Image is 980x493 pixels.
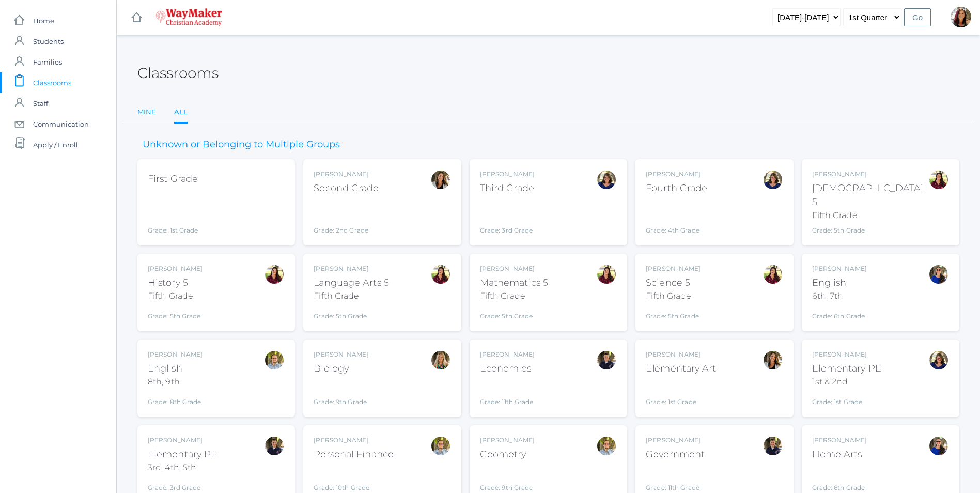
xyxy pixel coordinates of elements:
div: Geometry [480,448,535,461]
div: Grade: 3rd Grade [148,478,217,492]
div: History 5 [148,276,203,290]
div: Biology [314,362,368,376]
div: 3rd, 4th, 5th [148,461,217,474]
div: Grade: 8th Grade [148,392,203,407]
div: Home Arts [812,448,867,461]
div: Grade: 5th Grade [314,306,389,321]
div: [PERSON_NAME] [314,264,389,273]
div: Elizabeth Benzinger [430,264,451,285]
div: [DEMOGRAPHIC_DATA] 5 [812,181,928,209]
div: [PERSON_NAME] [314,170,379,179]
div: English [812,276,867,290]
div: Grade: 5th Grade [646,306,701,321]
div: Amber Farnes [763,350,783,371]
div: Fifth Grade [314,290,389,302]
div: 8th, 9th [148,376,203,388]
div: Elizabeth Benzinger [763,264,783,285]
div: [PERSON_NAME] [646,170,707,179]
div: Richard Lepage [264,436,285,456]
span: Apply / Enroll [33,134,78,155]
div: Grade: 5th Grade [148,306,203,321]
div: Fifth Grade [812,209,928,222]
div: Fifth Grade [646,290,701,302]
div: Richard Lepage [596,350,617,371]
div: English [148,362,203,376]
div: Kylen Braileanu [596,436,617,456]
div: [PERSON_NAME] [480,264,548,273]
div: Richard Lepage [763,436,783,456]
div: [PERSON_NAME] [148,350,203,359]
span: Classrooms [33,72,71,93]
div: Grade: 1st Grade [148,190,198,235]
div: Fourth Grade [646,181,707,195]
div: Elizabeth Benzinger [596,264,617,285]
div: Kylen Braileanu [264,350,285,371]
input: Go [904,8,931,26]
div: [PERSON_NAME] [480,170,535,179]
div: [PERSON_NAME] [812,170,928,179]
div: [PERSON_NAME] [646,350,716,359]
div: Grade: 4th Grade [646,199,707,235]
span: Communication [33,114,89,134]
div: Grade: 5th Grade [812,226,928,235]
a: Mine [137,102,156,122]
div: Amber Farnes [430,170,451,190]
div: Science 5 [646,276,701,290]
div: Elementary PE [148,448,217,461]
div: Stephanie Todhunter [928,264,949,285]
h2: Classrooms [137,65,219,81]
h3: Unknown or Belonging to Multiple Groups [137,140,345,150]
div: Grade: 11th Grade [480,380,535,407]
div: Second Grade [314,181,379,195]
div: Grade: 6th Grade [812,306,867,321]
div: [PERSON_NAME] [148,436,217,445]
div: Personal Finance [314,448,394,461]
div: Laura Murphy [928,350,949,371]
div: Grade: 6th Grade [812,466,867,492]
div: Grade: 5th Grade [480,306,548,321]
img: waymaker-logo-stack-white-1602f2b1af18da31a5905e9982d058868370996dac5278e84edea6dabf9a3315.png [155,8,222,26]
div: 6th, 7th [812,290,867,302]
div: Grade: 3rd Grade [480,199,535,235]
span: Students [33,31,64,52]
div: Grade: 1st Grade [646,380,716,407]
div: Government [646,448,705,461]
div: Elementary Art [646,362,716,376]
div: Grade: 9th Grade [480,466,535,492]
div: [PERSON_NAME] [314,350,368,359]
div: Kylen Braileanu [430,436,451,456]
span: Staff [33,93,48,114]
div: Grade: 1st Grade [812,392,881,407]
div: Elizabeth Benzinger [928,170,949,190]
div: [PERSON_NAME] [148,264,203,273]
span: Families [33,52,62,72]
div: Elizabeth Benzinger [264,264,285,285]
div: [PERSON_NAME] [646,264,701,273]
div: [PERSON_NAME] [646,436,705,445]
div: Gina Pecor [951,7,971,27]
div: Laura Murphy [763,170,783,190]
div: Fifth Grade [148,290,203,302]
div: Grade: 11th Grade [646,466,705,492]
a: All [174,102,188,124]
div: Laura Murphy [596,170,617,190]
div: Grade: 9th Grade [314,380,368,407]
div: [PERSON_NAME] [812,436,867,445]
div: Fifth Grade [480,290,548,302]
div: Stephanie Todhunter [928,436,949,456]
div: Language Arts 5 [314,276,389,290]
div: 1st & 2nd [812,376,881,388]
div: Grade: 10th Grade [314,466,394,492]
div: First Grade [148,172,198,186]
div: [PERSON_NAME] [480,436,535,445]
div: [PERSON_NAME] [314,436,394,445]
div: Claudia Marosz [430,350,451,371]
div: Third Grade [480,181,535,195]
div: Elementary PE [812,362,881,376]
div: Mathematics 5 [480,276,548,290]
div: [PERSON_NAME] [812,264,867,273]
span: Home [33,10,54,31]
div: [PERSON_NAME] [812,350,881,359]
div: [PERSON_NAME] [480,350,535,359]
div: Economics [480,362,535,376]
